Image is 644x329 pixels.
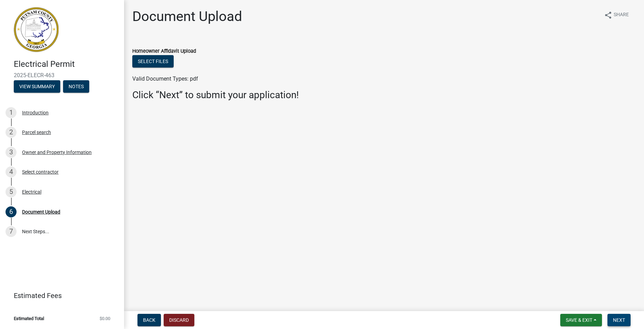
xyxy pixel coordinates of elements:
[614,11,629,19] span: Share
[14,316,44,321] span: Estimated Total
[132,55,174,68] button: Select files
[6,206,17,217] div: 6
[22,130,51,135] div: Parcel search
[164,314,194,326] button: Discard
[143,317,155,323] span: Back
[6,127,17,138] div: 2
[6,166,17,177] div: 4
[6,107,17,118] div: 1
[22,189,41,194] div: Electrical
[14,84,60,90] wm-modal-confirm: Summary
[14,72,110,79] span: 2025-ELECR-463
[14,80,60,93] button: View Summary
[132,8,242,25] h1: Document Upload
[63,84,89,90] wm-modal-confirm: Notes
[6,289,113,302] a: Estimated Fees
[6,186,17,197] div: 5
[14,7,59,52] img: Putnam County, Georgia
[132,89,636,101] h3: Click “Next” to submit your application!
[132,75,198,82] span: Valid Document Types: pdf
[22,110,49,115] div: Introduction
[613,317,625,323] span: Next
[6,226,17,237] div: 7
[22,209,60,214] div: Document Upload
[100,316,110,321] span: $0.00
[607,314,631,326] button: Next
[14,59,119,69] h4: Electrical Permit
[566,317,592,323] span: Save & Exit
[137,314,161,326] button: Back
[599,8,634,22] button: shareShare
[6,147,17,158] div: 3
[63,80,89,93] button: Notes
[560,314,602,326] button: Save & Exit
[132,49,196,54] label: Homeowner Affidavit Upload
[604,11,612,19] i: share
[22,150,92,155] div: Owner and Property Information
[22,169,59,174] div: Select contractor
